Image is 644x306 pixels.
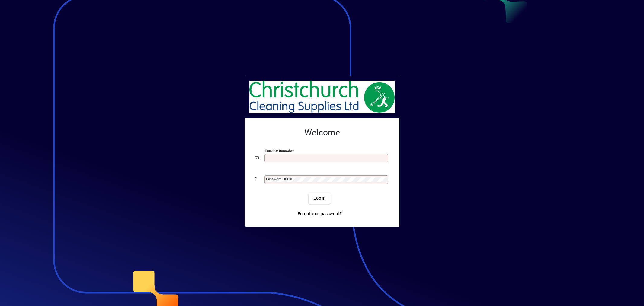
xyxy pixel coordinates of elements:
a: Forgot your password? [295,209,344,220]
span: Forgot your password? [298,211,341,217]
mat-label: Email or Barcode [265,148,292,153]
span: Login [313,195,326,201]
h2: Welcome [255,128,390,138]
button: Login [309,193,331,204]
mat-label: Password or Pin [266,177,292,181]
